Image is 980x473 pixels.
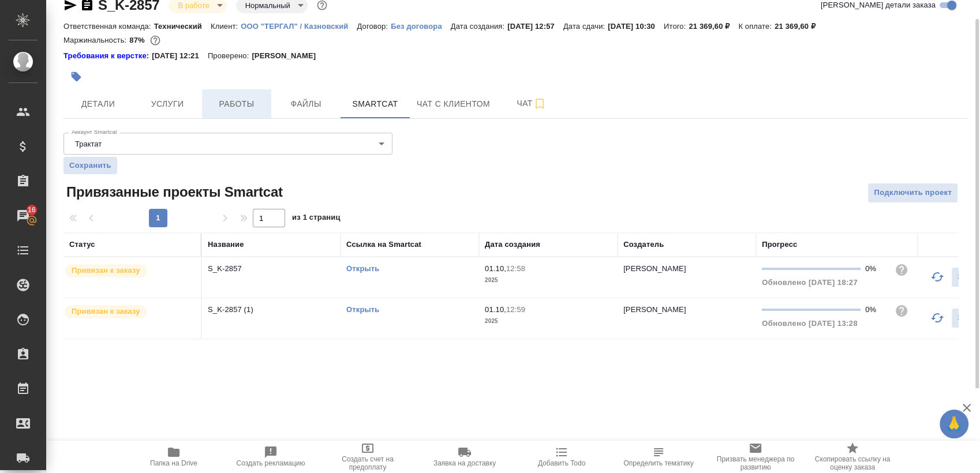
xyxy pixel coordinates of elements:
[292,211,341,227] span: из 1 страниц
[608,22,664,31] p: [DATE] 10:30
[738,22,775,31] p: К оплате:
[563,22,608,31] p: Дата сдачи:
[485,239,540,250] div: Дата создания
[533,97,547,111] svg: Подписаться
[208,304,335,316] p: S_K-2857 (1)
[69,239,95,250] div: Статус
[129,36,147,44] p: 87%
[63,64,89,89] button: Добавить тэг
[241,22,357,31] p: ООО "ТЕРГАЛ" / Казновский
[451,22,507,31] p: Дата создания:
[346,239,421,250] div: Ссылка на Smartcat
[70,97,126,111] span: Детали
[623,264,686,273] p: [PERSON_NAME]
[69,160,111,171] span: Сохранить
[21,204,43,216] span: 16
[762,239,797,250] div: Прогресс
[485,275,612,286] p: 2025
[506,305,525,314] p: 12:59
[391,22,451,31] p: Без договора
[346,264,379,273] a: Открыть
[148,33,163,48] button: 2296.00 RUB;
[209,97,264,111] span: Работы
[347,97,403,111] span: Smartcat
[623,239,664,250] div: Создатель
[417,97,490,111] span: Чат с клиентом
[865,263,885,275] div: 0%
[504,96,559,111] span: Чат
[762,319,858,328] span: Обновлено [DATE] 13:28
[506,264,525,273] p: 12:58
[252,50,324,62] p: [PERSON_NAME]
[63,183,283,201] span: Привязанные проекты Smartcat
[208,50,252,62] p: Проверено:
[242,1,294,10] button: Нормальный
[865,304,885,316] div: 0%
[208,263,335,275] p: S_K-2857
[3,201,43,230] a: 16
[391,21,451,31] a: Без договора
[940,410,968,438] button: 🙏
[874,186,952,200] span: Подключить проект
[241,21,357,31] a: ООО "ТЕРГАЛ" / Казновский
[944,412,964,436] span: 🙏
[762,278,858,287] span: Обновлено [DATE] 18:27
[923,263,951,291] button: Обновить прогресс
[357,22,391,31] p: Договор:
[72,265,140,276] p: Привязан к заказу
[507,22,563,31] p: [DATE] 12:57
[346,305,379,314] a: Открыть
[485,305,506,314] p: 01.10,
[63,157,117,174] button: Сохранить
[72,139,105,149] button: Трактат
[154,22,211,31] p: Технический
[485,264,506,273] p: 01.10,
[208,239,244,250] div: Название
[63,22,154,31] p: Ответственная команда:
[63,50,152,62] div: Нажми, чтобы открыть папку с инструкцией
[140,97,195,111] span: Услуги
[278,97,334,111] span: Файлы
[867,183,958,203] button: Подключить проект
[664,22,689,31] p: Итого:
[72,306,140,317] p: Привязан к заказу
[623,305,686,314] p: [PERSON_NAME]
[211,22,241,31] p: Клиент:
[689,22,738,31] p: 21 369,60 ₽
[174,1,212,10] button: В работе
[63,133,392,155] div: Трактат
[152,50,208,62] p: [DATE] 12:21
[63,36,129,44] p: Маржинальность:
[63,50,152,62] a: Требования к верстке:
[485,316,612,327] p: 2025
[775,22,824,31] p: 21 369,60 ₽
[923,304,951,332] button: Обновить прогресс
